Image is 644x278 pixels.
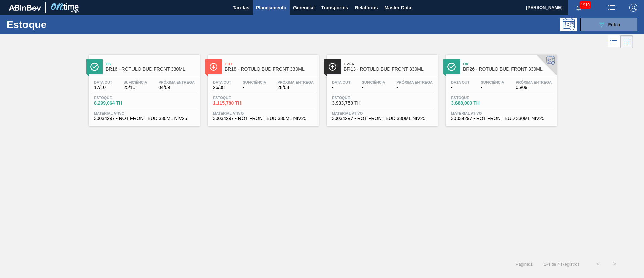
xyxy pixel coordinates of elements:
[451,80,470,84] span: Data out
[332,116,433,121] span: 30034297 - ROT FRONT BUD 330ML NIV25
[396,85,433,90] span: -
[384,4,411,12] span: Master Data
[94,85,112,90] span: 17/10
[332,85,351,90] span: -
[233,4,249,12] span: Tarefas
[355,4,378,12] span: Relatórios
[481,80,504,84] span: Suficiência
[362,85,385,90] span: -
[158,85,195,90] span: 04/09
[243,80,266,84] span: Suficiência
[106,62,196,66] span: Ok
[332,80,351,84] span: Data out
[396,80,433,84] span: Próxima Entrega
[620,35,633,48] div: Visão em Cards
[451,96,498,100] span: Estoque
[560,18,577,31] div: Pogramando: nenhum usuário selecionado
[579,1,591,9] span: 1910
[94,116,195,121] span: 30034297 - ROT FRONT BUD 330ML NIV25
[94,101,141,106] span: 8.299,064 TH
[123,80,147,84] span: Suficiência
[209,63,218,71] img: Ícone
[568,3,589,12] button: Notificações
[451,85,470,90] span: -
[516,85,552,90] span: 05/09
[332,96,379,100] span: Estoque
[629,4,637,12] img: Logout
[451,116,552,121] span: 30034297 - ROT FRONT BUD 330ML NIV25
[322,50,441,126] a: ÍconeOverBR13 - RÓTULO BUD FRONT 330MLData out-Suficiência-Próxima Entrega-Estoque3.933,750 THMat...
[543,262,580,267] span: 1 - 4 de 4 Registros
[608,22,620,27] span: Filtro
[90,63,99,71] img: Ícone
[256,4,286,12] span: Planejamento
[203,50,322,126] a: ÍconeOutBR18 - RÓTULO BUD FRONT 330MLData out26/08Suficiência-Próxima Entrega28/08Estoque1.115,78...
[277,80,314,84] span: Próxima Entrega
[516,80,552,84] span: Próxima Entrega
[213,80,231,84] span: Data out
[362,80,385,84] span: Suficiência
[580,18,637,31] button: Filtro
[441,50,560,126] a: ÍconeOkBR26 - RÓTULO BUD FRONT 330MLData out-Suficiência-Próxima Entrega05/09Estoque3.688,000 THM...
[94,96,141,100] span: Estoque
[94,80,112,84] span: Data out
[332,101,379,106] span: 3.933,750 TH
[451,111,552,115] span: Material ativo
[321,4,348,12] span: Transportes
[158,80,195,84] span: Próxima Entrega
[447,63,456,71] img: Ícone
[213,116,314,121] span: 30034297 - ROT FRONT BUD 330ML NIV25
[106,67,196,72] span: BR16 - RÓTULO BUD FRONT 330ML
[9,5,41,11] img: TNhmsLtSVTkK8tSr43FrP2fwEKptu5GPRR3wAAAABJRU5ErkJggg==
[344,67,434,72] span: BR13 - RÓTULO BUD FRONT 330ML
[481,85,504,90] span: -
[463,67,553,72] span: BR26 - RÓTULO BUD FRONT 330ML
[7,21,107,28] h1: Estoque
[590,255,606,272] button: <
[606,255,623,272] button: >
[225,67,315,72] span: BR18 - RÓTULO BUD FRONT 330ML
[243,85,266,90] span: -
[94,111,195,115] span: Material ativo
[328,63,337,71] img: Ícone
[516,262,533,267] span: Página : 1
[344,62,434,66] span: Over
[451,101,498,106] span: 3.688,000 TH
[463,62,553,66] span: Ok
[213,111,314,115] span: Material ativo
[293,4,315,12] span: Gerencial
[277,85,314,90] span: 28/08
[608,4,616,12] img: userActions
[123,85,147,90] span: 25/10
[608,35,620,48] div: Visão em Lista
[225,62,315,66] span: Out
[84,50,203,126] a: ÍconeOkBR16 - RÓTULO BUD FRONT 330MLData out17/10Suficiência25/10Próxima Entrega04/09Estoque8.299...
[213,85,231,90] span: 26/08
[213,101,260,106] span: 1.115,780 TH
[213,96,260,100] span: Estoque
[332,111,433,115] span: Material ativo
